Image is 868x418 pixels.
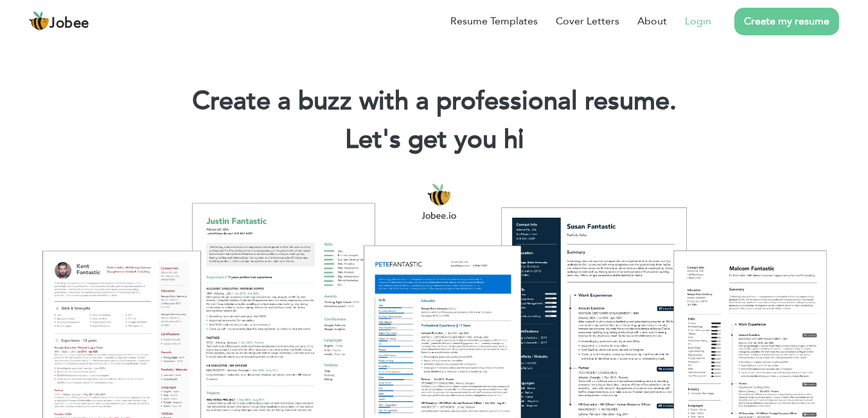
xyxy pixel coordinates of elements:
[29,11,89,31] a: Jobee
[556,13,619,29] a: Cover Letters
[450,13,538,29] a: Resume Templates
[19,123,849,157] h2: Let's
[19,85,849,118] h1: Create a buzz with a professional resume.
[685,13,711,29] a: Login
[734,8,839,35] a: Create my resume
[29,11,49,31] img: jobee.io
[637,13,667,29] a: About
[49,17,89,31] span: Jobee
[408,122,524,157] span: get you hi
[518,122,524,157] span: |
